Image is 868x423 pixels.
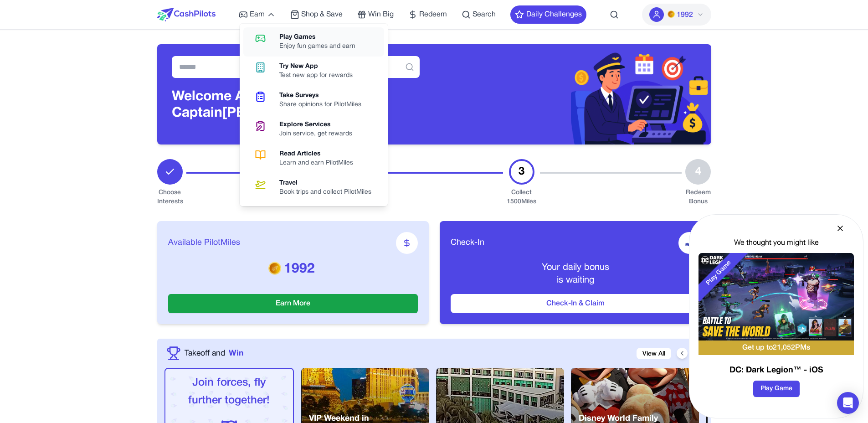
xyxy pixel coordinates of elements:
[243,57,384,86] a: Try New AppTest new app for rewards
[462,9,496,20] a: Search
[279,62,360,71] div: Try New App
[753,381,800,397] button: Play Game
[637,348,671,359] a: View All
[685,238,694,248] img: receive-dollar
[301,9,343,20] span: Shop & Save
[408,9,447,20] a: Redeem
[699,237,854,248] div: We thought you might like
[690,244,748,302] div: Play Game
[279,100,369,109] div: Share opinions for PilotMiles
[157,188,183,206] div: Choose Interests
[172,89,420,122] h3: Welcome Aboard, Captain [PERSON_NAME]!
[837,392,859,414] div: Open Intercom Messenger
[157,8,216,21] img: CashPilots Logo
[279,33,363,42] div: Play Games
[699,340,854,355] div: Get up to 21,052 PMs
[699,364,854,377] h3: DC: Dark Legion™ - iOS
[473,9,496,20] span: Search
[434,44,711,144] img: Header decoration
[243,86,384,115] a: Take SurveysShare opinions for PilotMiles
[451,237,484,249] span: Check-In
[451,261,700,274] p: Your daily bonus
[243,173,384,202] a: TravelBook trips and collect PilotMiles
[279,179,379,188] div: Travel
[243,27,384,57] a: Play GamesEnjoy fun games and earn
[268,262,281,274] img: PMs
[507,188,536,206] div: Collect 1500 Miles
[250,9,265,20] span: Earn
[279,188,379,197] div: Book trips and collect PilotMiles
[185,347,243,359] a: Takeoff andWin
[279,71,360,80] div: Test new app for rewards
[642,4,711,26] button: PMs1992
[279,150,360,159] div: Read Articles
[699,253,854,340] img: DC: Dark Legion™ - iOS
[168,237,240,249] span: Available PilotMiles
[357,9,394,20] a: Win Big
[419,9,447,20] span: Redeem
[509,159,534,185] div: 3
[279,42,363,51] div: Enjoy fun games and earn
[229,347,243,359] span: Win
[279,120,360,129] div: Explore Services
[290,9,343,20] a: Shop & Save
[168,261,418,278] p: 1992
[510,5,586,24] button: Daily Challenges
[243,115,384,144] a: Explore ServicesJoin service, get rewards
[185,347,225,359] span: Takeoff and
[279,91,369,100] div: Take Surveys
[557,276,594,284] span: is waiting
[279,159,360,168] div: Learn and earn PilotMiles
[677,10,693,21] span: 1992
[451,294,700,313] button: Check-In & Claim
[239,9,276,20] a: Earn
[243,144,384,173] a: Read ArticlesLearn and earn PilotMiles
[685,188,711,206] div: Redeem Bonus
[279,129,360,139] div: Join service, get rewards
[173,374,286,410] p: Join forces, fly further together!
[668,10,675,18] img: PMs
[368,9,394,20] span: Win Big
[685,159,711,185] div: 4
[168,294,418,313] button: Earn More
